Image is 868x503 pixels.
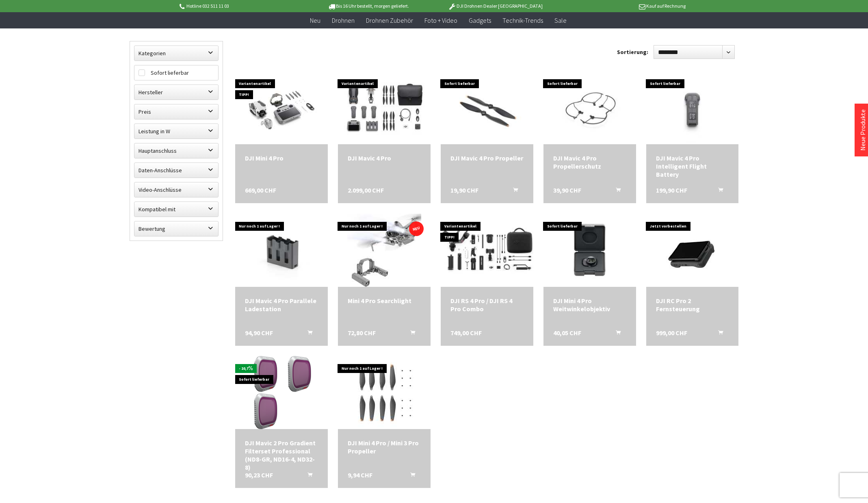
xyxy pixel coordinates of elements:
button: In den Warenkorb [400,329,420,339]
a: DJI Mavic 4 Pro Parallele Ladestation 94,90 CHF In den Warenkorb [245,297,318,313]
button: In den Warenkorb [400,471,420,481]
div: DJI Mavic 2 Pro Gradient Filterset Professional (ND8-GR, ND16-4, ND32-8) [245,439,318,471]
span: 90,23 CHF [245,471,273,479]
a: DJI Mavic 4 Pro Intelligent Flight Battery 199,90 CHF In den Warenkorb [656,154,729,178]
label: Bewertung [134,221,218,236]
img: DJI RS 4 Pro / DJI RS 4 Pro Combo [441,215,533,285]
a: Drohnen Zubehör [360,12,419,29]
a: DJI Mavic 4 Pro 2.099,00 CHF [348,154,421,162]
p: Hotline 032 511 11 03 [178,1,305,11]
div: DJI RC Pro 2 Fernsteuerung [656,297,729,313]
p: Bis 16 Uhr bestellt, morgen geliefert. [305,1,432,11]
div: DJI Mavic 4 Pro Parallele Ladestation [245,297,318,313]
div: DJI Mavic 4 Pro Propellerschutz [553,154,626,170]
span: 9,94 CHF [348,471,372,479]
label: Sofort lieferbar [134,65,218,80]
img: DJI Mavic 2 Pro Gradient Filterset Professional (ND8-GR, ND16-4, ND32-8) [245,356,318,429]
label: Leistung in W [134,124,218,139]
button: In den Warenkorb [606,329,626,339]
div: DJI Mini 4 Pro Weitwinkelobjektiv [553,297,626,313]
a: DJI Mini 4 Pro / Mini 3 Pro Propeller 9,94 CHF In den Warenkorb [348,439,421,455]
img: DJI Mavic 4 Pro Propeller [441,73,533,143]
img: DJI Mini 4 Pro [236,71,327,144]
a: DJI Mavic 4 Pro Propellerschutz 39,90 CHF In den Warenkorb [553,154,626,170]
span: 19,90 CHF [450,186,478,194]
span: Drohnen Zubehör [366,16,413,24]
span: 999,00 CHF [656,329,687,337]
a: DJI Mini 4 Pro 669,00 CHF [245,154,318,162]
label: Kategorien [134,46,218,61]
a: Foto + Video [419,12,463,29]
span: 40,05 CHF [553,329,581,337]
a: Mini 4 Pro Searchlight 72,80 CHF In den Warenkorb [348,297,421,305]
p: DJI Drohnen Dealer [GEOGRAPHIC_DATA] [432,1,558,11]
a: Gadgets [463,12,497,29]
div: DJI RS 4 Pro / DJI RS 4 Pro Combo [450,297,524,313]
span: 2.099,00 CHF [348,186,384,194]
label: Video-Anschlüsse [134,182,218,197]
span: Neu [310,16,320,24]
span: 669,00 CHF [245,186,276,194]
div: DJI Mini 4 Pro / Mini 3 Pro Propeller [348,439,421,455]
img: DJI RC Pro 2 Fernsteuerung [656,214,729,287]
a: Technik-Trends [497,12,549,29]
span: Gadgets [469,16,491,24]
a: DJI Mavic 2 Pro Gradient Filterset Professional (ND8-GR, ND16-4, ND32-8) 90,23 CHF In den Warenkorb [245,439,318,471]
a: DJI RS 4 Pro / DJI RS 4 Pro Combo 749,00 CHF [450,297,524,313]
span: 72,80 CHF [348,329,376,337]
img: DJI Mavic 4 Pro Parallele Ladestation [235,215,328,285]
button: In den Warenkorb [298,471,317,481]
a: Neue Produkte [859,109,867,151]
a: DJI Mini 4 Pro Weitwinkelobjektiv 40,05 CHF In den Warenkorb [553,297,626,313]
div: DJI Mini 4 Pro [245,154,318,162]
a: DJI RC Pro 2 Fernsteuerung 999,00 CHF In den Warenkorb [656,297,729,313]
label: Daten-Anschlüsse [134,163,218,178]
label: Hauptanschluss [134,143,218,158]
span: 749,00 CHF [450,329,482,337]
button: In den Warenkorb [503,186,523,197]
div: DJI Mavic 4 Pro Propeller [450,154,524,162]
span: Sale [554,16,567,24]
p: Kauf auf Rechnung [559,1,686,11]
a: Sale [549,12,572,29]
a: DJI Mavic 4 Pro Propeller 19,90 CHF In den Warenkorb [450,154,524,162]
label: Sortierung: [617,46,648,59]
button: In den Warenkorb [708,329,728,339]
img: DJI Mavic 4 Pro [338,73,431,143]
span: Technik-Trends [502,16,543,24]
label: Preis [134,104,218,119]
div: DJI Mavic 4 Pro Intelligent Flight Battery [656,154,729,178]
span: 199,90 CHF [656,186,687,194]
a: Neu [304,12,326,29]
img: DJI Mini 4 Pro / Mini 3 Pro Propeller [338,356,430,429]
span: 39,90 CHF [553,186,581,194]
img: Mini 4 Pro Searchlight [347,214,421,287]
button: In den Warenkorb [606,186,626,197]
button: In den Warenkorb [298,329,317,339]
span: Foto + Video [424,16,457,24]
span: Drohnen [332,16,355,24]
label: Kompatibel mit [134,202,218,217]
label: Hersteller [134,85,218,100]
span: 94,90 CHF [245,329,273,337]
img: DJI Mavic 4 Pro Propellerschutz [543,73,636,143]
button: In den Warenkorb [708,186,728,197]
a: Drohnen [326,12,360,29]
img: DJI Mavic 4 Pro Intelligent Flight Battery [646,73,739,143]
div: Mini 4 Pro Searchlight [348,297,421,305]
div: DJI Mavic 4 Pro [348,154,421,162]
img: DJI Mini 4 Pro Weitwinkelobjektiv [544,214,635,287]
